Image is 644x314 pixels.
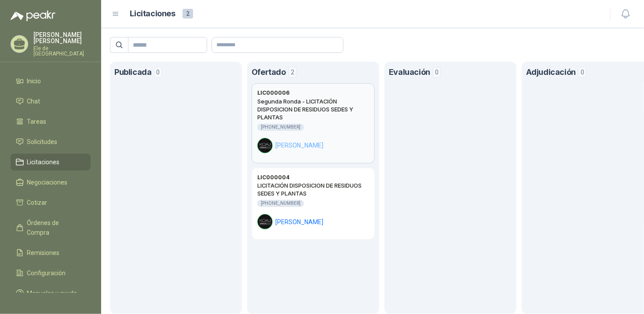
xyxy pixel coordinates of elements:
span: Remisiones [27,248,60,258]
h2: Segunda Ronda - LICITACIÓN DISPOSICION DE RESIDUOS SEDES Y PLANTAS [257,97,369,121]
span: Órdenes de Compra [27,218,82,237]
a: LIC000004LICITACIÓN DISPOSICION DE RESIDUOS SEDES Y PLANTAS[PHONE_NUMBER]Company Logo[PERSON_NAME] [252,168,375,240]
a: Remisiones [11,244,91,261]
a: Cotizar [11,194,91,211]
img: Company Logo [258,214,272,229]
span: [PERSON_NAME] [275,140,323,150]
a: Manuales y ayuda [11,285,91,302]
span: Tareas [27,117,47,126]
span: 2 [183,9,193,18]
span: 0 [433,67,441,78]
a: Tareas [11,113,91,130]
span: Inicio [27,76,41,86]
span: Cotizar [27,198,48,207]
span: Negociaciones [27,177,68,187]
div: [PHONE_NUMBER] [257,124,304,131]
a: Chat [11,93,91,110]
span: Chat [27,96,40,106]
a: Solicitudes [11,133,91,150]
h1: Licitaciones [130,7,176,20]
h1: Adjudicación [526,66,576,79]
span: 0 [578,67,586,78]
h2: LICITACIÓN DISPOSICION DE RESIDUOS SEDES Y PLANTAS [257,181,369,197]
a: Licitaciones [11,154,91,170]
span: Manuales y ayuda [27,288,77,298]
p: Ele de [GEOGRAPHIC_DATA] [33,46,91,56]
h3: LIC000006 [257,89,289,97]
h3: LIC000004 [257,174,289,182]
span: Solicitudes [27,137,58,147]
img: Company Logo [258,138,272,153]
h1: Ofertado [252,66,286,79]
div: [PHONE_NUMBER] [257,200,304,207]
img: Logo peakr [11,11,55,21]
a: Configuración [11,265,91,281]
span: [PERSON_NAME] [275,217,323,227]
h1: Publicada [114,66,151,79]
a: Órdenes de Compra [11,214,91,241]
span: 0 [154,67,162,78]
h1: Evaluación [389,66,430,79]
p: [PERSON_NAME] [PERSON_NAME] [33,32,91,44]
span: Configuración [27,268,66,278]
a: Negociaciones [11,174,91,191]
a: Inicio [11,73,91,89]
span: 2 [289,67,296,78]
span: Licitaciones [27,157,60,167]
a: LIC000006Segunda Ronda - LICITACIÓN DISPOSICION DE RESIDUOS SEDES Y PLANTAS[PHONE_NUMBER]Company ... [252,83,375,163]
